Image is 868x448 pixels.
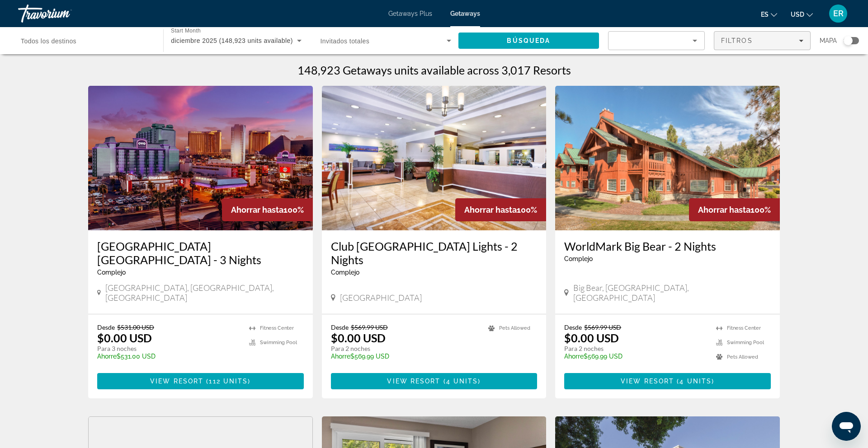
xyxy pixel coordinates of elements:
[564,373,771,389] button: View Resort(4 units)
[351,323,388,331] span: $569.99 USD
[564,239,771,253] a: WorldMark Big Bear - 2 Nights
[833,9,844,18] span: ER
[321,37,370,45] span: Invitados totales
[791,8,813,21] button: Change currency
[721,37,753,44] span: Filtros
[150,378,203,385] span: View Resort
[97,323,115,331] span: Desde
[222,198,313,221] div: 100%
[714,31,811,50] button: Filters
[791,11,804,18] span: USD
[88,86,313,230] img: OYO Hotel & Casino Las Vegas - 3 Nights
[584,323,621,331] span: $569.99 USD
[18,2,108,25] a: Travorium
[450,10,480,17] a: Getaways
[331,373,538,389] button: View Resort(4 units)
[555,86,780,230] img: WorldMark Big Bear - 2 Nights
[97,239,304,266] a: [GEOGRAPHIC_DATA] [GEOGRAPHIC_DATA] - 3 Nights
[297,63,571,77] h1: 148,923 Getaways units available across 3,017 Resorts
[564,331,619,345] p: $0.00 USD
[260,340,297,345] span: Swimming Pool
[97,331,152,345] p: $0.00 USD
[331,353,480,360] p: $569.99 USD
[499,325,530,331] span: Pets Allowed
[464,205,517,215] span: Ahorrar hasta
[105,283,304,303] span: [GEOGRAPHIC_DATA], [GEOGRAPHIC_DATA], [GEOGRAPHIC_DATA]
[171,37,293,44] span: diciembre 2025 (148,923 units available)
[698,205,750,215] span: Ahorrar hasta
[97,345,240,353] p: Para 3 noches
[97,373,304,389] button: View Resort(112 units)
[689,198,780,221] div: 100%
[832,412,861,441] iframe: Button to launch messaging window
[727,354,758,360] span: Pets Allowed
[21,37,76,45] span: Todos los destinos
[679,378,712,385] span: 4 units
[331,269,359,276] span: Complejo
[231,205,283,215] span: Ahorrar hasta
[331,239,538,266] a: Club [GEOGRAPHIC_DATA] Lights - 2 Nights
[203,378,250,385] span: ( )
[564,323,582,331] span: Desde
[331,353,350,360] span: Ahorre
[573,283,771,303] span: Big Bear, [GEOGRAPHIC_DATA], [GEOGRAPHIC_DATA]
[21,36,151,47] input: Select destination
[564,353,707,360] p: $569.99 USD
[388,10,432,17] a: Getaways Plus
[727,340,764,345] span: Swimming Pool
[761,8,777,21] button: Change language
[507,37,550,44] span: Búsqueda
[455,198,546,221] div: 100%
[260,325,294,331] span: Fitness Center
[340,293,422,303] span: [GEOGRAPHIC_DATA]
[727,325,761,331] span: Fitness Center
[97,353,240,360] p: $531.00 USD
[331,331,386,345] p: $0.00 USD
[564,353,584,360] span: Ahorre
[761,11,769,18] span: es
[209,378,248,385] span: 112 units
[97,269,126,276] span: Complejo
[616,35,697,46] mat-select: Sort by
[674,378,714,385] span: ( )
[441,378,481,385] span: ( )
[458,33,599,49] button: Search
[117,323,154,331] span: $531.00 USD
[446,378,478,385] span: 4 units
[564,255,593,262] span: Complejo
[322,86,547,230] img: Club Wyndham Harbour Lights - 2 Nights
[564,345,707,353] p: Para 2 noches
[621,378,674,385] span: View Resort
[820,34,837,47] span: Mapa
[387,378,440,385] span: View Resort
[171,28,201,34] span: Start Month
[826,4,850,23] button: User Menu
[97,353,117,360] span: Ahorre
[331,323,349,331] span: Desde
[331,345,480,353] p: Para 2 noches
